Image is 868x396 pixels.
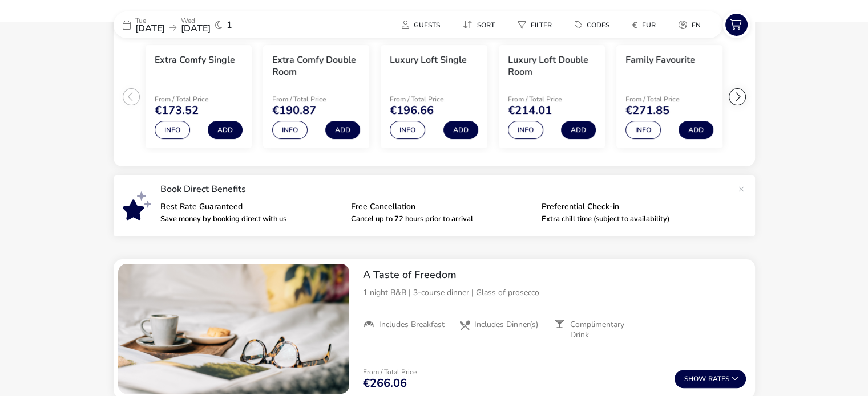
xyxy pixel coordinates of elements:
[363,378,407,389] span: €266.06
[135,22,165,35] span: [DATE]
[272,96,360,103] p: From / Total Price
[625,54,695,66] h3: Family Favourite
[561,121,596,139] button: Add
[272,54,360,78] h3: Extra Comfy Double Room
[414,21,440,30] span: Guests
[508,17,561,33] button: Filter
[454,17,508,33] naf-pibe-menu-bar-item: Sort
[155,54,235,66] h3: Extra Comfy Single
[684,375,708,383] span: Show
[155,96,243,103] p: From / Total Price
[227,21,232,30] span: 1
[493,40,611,153] swiper-slide: 4 / 7
[379,320,445,330] span: Includes Breakfast
[508,96,596,103] p: From / Total Price
[623,17,665,33] button: €EUR
[625,105,669,116] span: €271.85
[140,40,257,153] swiper-slide: 1 / 7
[390,54,467,66] h3: Luxury Loft Single
[114,11,285,38] div: Tue[DATE]Wed[DATE]1
[160,185,732,194] p: Book Direct Benefits
[669,17,710,33] button: en
[692,21,701,30] span: en
[623,17,669,33] naf-pibe-menu-bar-item: €EUR
[135,17,165,24] p: Tue
[508,105,552,116] span: €214.01
[160,215,342,223] p: Save money by booking direct with us
[351,215,532,223] p: Cancel up to 72 hours prior to arrival
[363,369,417,375] p: From / Total Price
[354,259,755,349] div: A Taste of Freedom1 night B&B | 3-course dinner | Glass of proseccoIncludes BreakfastIncludes Din...
[351,203,532,211] p: Free Cancellation
[675,370,746,388] button: ShowRates
[390,121,425,139] button: Info
[363,268,746,281] h2: A Taste of Freedom
[390,105,434,116] span: €196.66
[531,21,552,30] span: Filter
[181,22,211,35] span: [DATE]
[390,96,478,103] p: From / Total Price
[625,96,713,103] p: From / Total Price
[272,105,316,116] span: €190.87
[566,17,623,33] naf-pibe-menu-bar-item: Codes
[679,121,713,139] button: Add
[508,54,596,78] h3: Luxury Loft Double Room
[363,287,746,299] p: 1 night B&B | 3-course dinner | Glass of prosecco
[542,203,723,211] p: Preferential Check-in
[375,40,492,153] swiper-slide: 3 / 7
[257,40,375,153] swiper-slide: 2 / 7
[118,264,349,394] swiper-slide: 1 / 1
[454,17,504,33] button: Sort
[160,203,342,211] p: Best Rate Guaranteed
[155,121,190,139] button: Info
[728,40,846,153] swiper-slide: 6 / 7
[642,21,656,30] span: EUR
[272,121,308,139] button: Info
[632,19,637,31] i: €
[566,17,619,33] button: Codes
[474,320,538,330] span: Includes Dinner(s)
[508,17,566,33] naf-pibe-menu-bar-item: Filter
[443,121,478,139] button: Add
[181,17,211,24] p: Wed
[570,320,641,340] span: Complimentary Drink
[508,121,543,139] button: Info
[669,17,714,33] naf-pibe-menu-bar-item: en
[393,17,449,33] button: Guests
[155,105,199,116] span: €173.52
[208,121,243,139] button: Add
[625,121,661,139] button: Info
[393,17,454,33] naf-pibe-menu-bar-item: Guests
[587,21,609,30] span: Codes
[477,21,495,30] span: Sort
[542,215,723,223] p: Extra chill time (subject to availability)
[325,121,360,139] button: Add
[611,40,728,153] swiper-slide: 5 / 7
